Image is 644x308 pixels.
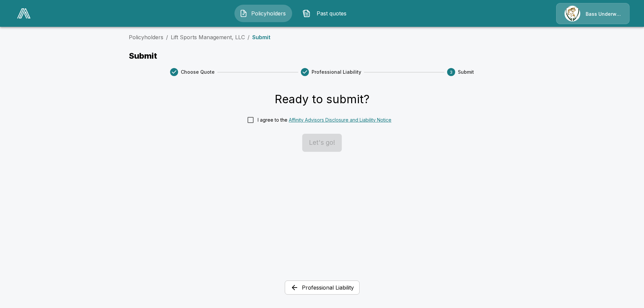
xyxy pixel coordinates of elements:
li: / [248,33,250,41]
text: 3 [450,70,452,75]
span: Submit [458,69,474,75]
p: Submit [252,35,270,40]
p: Submit [129,52,515,60]
div: Ready to submit? [275,92,370,106]
img: AA Logo [17,8,31,18]
span: Choose Quote [181,69,215,75]
a: Lift Sports Management, LLC [171,34,245,41]
span: Policyholders [250,9,287,17]
nav: breadcrumb [129,33,515,41]
img: Past quotes Icon [303,9,311,17]
button: I agree to the [289,116,391,123]
li: / [166,33,168,41]
button: Past quotes IconPast quotes [298,5,355,22]
div: I agree to the [258,116,391,123]
span: Professional Liability [312,69,361,75]
img: Policyholders Icon [239,9,248,17]
span: Past quotes [313,9,350,17]
button: Policyholders IconPolicyholders [234,5,292,22]
a: Policyholders [129,34,163,41]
